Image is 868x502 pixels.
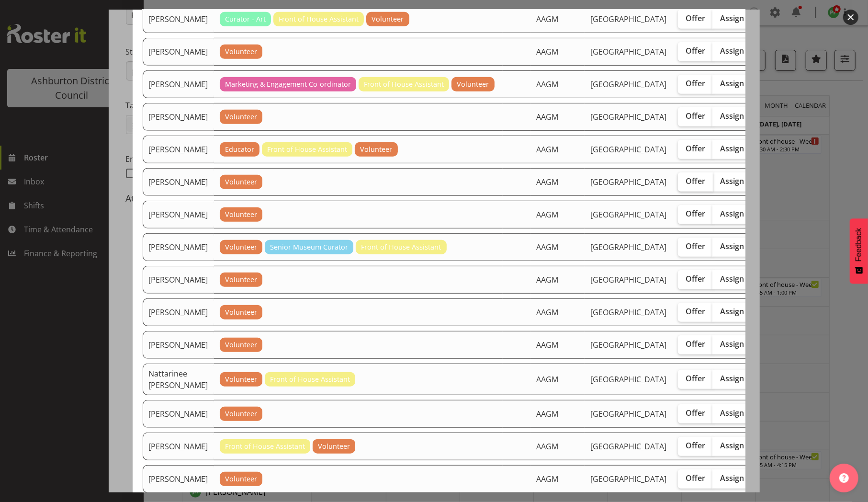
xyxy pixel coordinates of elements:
[225,14,266,24] span: Curator - Art
[279,14,359,24] span: Front of House Assistant
[536,177,558,187] span: AAGM
[143,298,214,326] td: [PERSON_NAME]
[225,409,257,419] span: Volunteer
[590,441,666,452] span: [GEOGRAPHIC_DATA]
[686,339,705,349] span: Offer
[686,408,705,418] span: Offer
[686,79,705,88] span: Offer
[720,13,744,23] span: Assign
[270,374,350,385] span: Front of House Assistant
[225,242,257,252] span: Volunteer
[372,14,404,24] span: Volunteer
[590,79,666,90] span: [GEOGRAPHIC_DATA]
[720,176,744,186] span: Assign
[720,111,744,121] span: Assign
[686,374,705,383] span: Offer
[536,209,558,220] span: AAGM
[536,242,558,252] span: AAGM
[720,307,744,316] span: Assign
[686,13,705,23] span: Offer
[686,46,705,56] span: Offer
[225,441,305,452] span: Front of House Assistant
[225,177,257,187] span: Volunteer
[143,136,214,163] td: [PERSON_NAME]
[686,111,705,121] span: Offer
[839,473,849,483] img: help-xxl-2.png
[143,233,214,261] td: [PERSON_NAME]
[143,364,214,395] td: Nattarinee [PERSON_NAME]
[225,340,257,350] span: Volunteer
[267,144,347,155] span: Front of House Assistant
[143,400,214,428] td: [PERSON_NAME]
[590,209,666,220] span: [GEOGRAPHIC_DATA]
[225,307,257,318] span: Volunteer
[143,433,214,460] td: [PERSON_NAME]
[590,474,666,484] span: [GEOGRAPHIC_DATA]
[686,241,705,251] span: Offer
[590,340,666,350] span: [GEOGRAPHIC_DATA]
[590,274,666,285] span: [GEOGRAPHIC_DATA]
[361,242,441,252] span: Front of House Assistant
[590,46,666,57] span: [GEOGRAPHIC_DATA]
[686,209,705,218] span: Offer
[720,374,744,383] span: Assign
[536,374,558,385] span: AAGM
[686,144,705,153] span: Offer
[225,474,257,484] span: Volunteer
[225,112,257,122] span: Volunteer
[536,112,558,122] span: AAGM
[225,46,257,57] span: Volunteer
[720,339,744,349] span: Assign
[536,14,558,24] span: AAGM
[590,307,666,318] span: [GEOGRAPHIC_DATA]
[143,266,214,294] td: [PERSON_NAME]
[143,5,214,33] td: [PERSON_NAME]
[536,307,558,318] span: AAGM
[225,274,257,285] span: Volunteer
[536,441,558,452] span: AAGM
[457,79,489,90] span: Volunteer
[720,46,744,56] span: Assign
[536,409,558,419] span: AAGM
[143,331,214,359] td: [PERSON_NAME]
[318,441,350,452] span: Volunteer
[590,374,666,385] span: [GEOGRAPHIC_DATA]
[536,340,558,350] span: AAGM
[536,474,558,484] span: AAGM
[720,79,744,88] span: Assign
[720,441,744,450] span: Assign
[143,168,214,196] td: [PERSON_NAME]
[143,465,214,493] td: [PERSON_NAME]
[855,228,863,262] span: Feedback
[720,473,744,483] span: Assign
[143,201,214,228] td: [PERSON_NAME]
[364,79,444,90] span: Front of House Assistant
[590,177,666,187] span: [GEOGRAPHIC_DATA]
[143,103,214,131] td: [PERSON_NAME]
[850,218,868,284] button: Feedback - Show survey
[590,112,666,122] span: [GEOGRAPHIC_DATA]
[536,79,558,90] span: AAGM
[590,409,666,419] span: [GEOGRAPHIC_DATA]
[590,14,666,24] span: [GEOGRAPHIC_DATA]
[720,144,744,153] span: Assign
[143,38,214,66] td: [PERSON_NAME]
[720,209,744,218] span: Assign
[270,242,348,252] span: Senior Museum Curator
[686,441,705,450] span: Offer
[686,307,705,316] span: Offer
[225,209,257,220] span: Volunteer
[686,274,705,284] span: Offer
[686,473,705,483] span: Offer
[143,70,214,98] td: [PERSON_NAME]
[536,274,558,285] span: AAGM
[225,374,257,385] span: Volunteer
[536,144,558,155] span: AAGM
[360,144,392,155] span: Volunteer
[720,408,744,418] span: Assign
[225,144,254,155] span: Educator
[686,176,705,186] span: Offer
[536,46,558,57] span: AAGM
[720,241,744,251] span: Assign
[225,79,351,90] span: Marketing & Engagement Co-ordinator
